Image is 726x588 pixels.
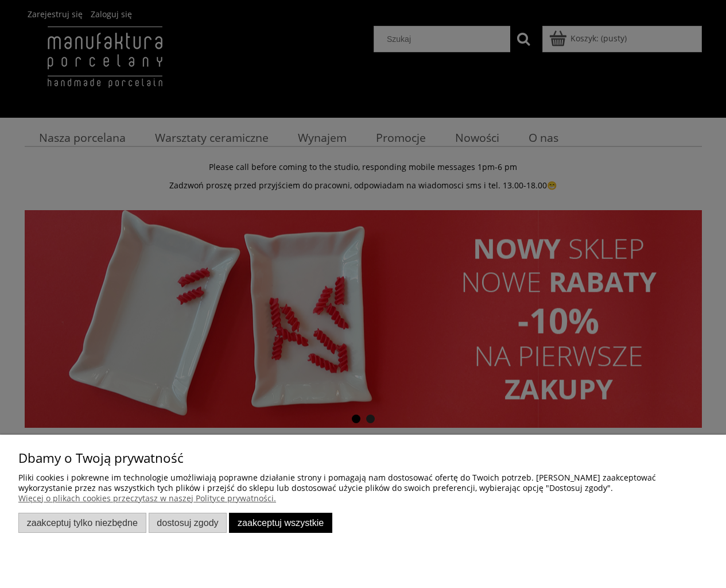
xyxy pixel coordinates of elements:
[18,453,708,463] p: Dbamy o Twoją prywatność
[149,513,227,533] button: Dostosuj zgody
[18,493,276,504] a: Więcej o plikach cookies przeczytasz w naszej Polityce prywatności.
[18,513,146,533] button: Zaakceptuj tylko niezbędne
[229,513,332,533] button: Zaakceptuj wszystkie
[18,473,708,493] p: Pliki cookies i pokrewne im technologie umożliwiają poprawne działanie strony i pomagają nam dost...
